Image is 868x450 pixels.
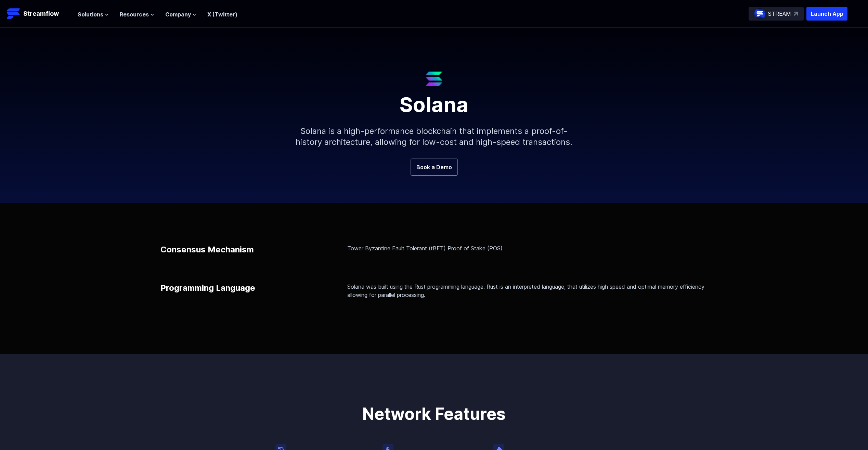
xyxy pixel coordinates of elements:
[7,7,71,21] a: Streamflow
[411,159,458,176] a: Book a Demo
[160,283,255,293] p: Programming Language
[78,10,103,18] span: Solutions
[160,244,254,255] p: Consensus Mechanism
[7,7,21,21] img: Streamflow Logo
[78,10,109,18] button: Solutions
[207,11,237,18] a: X (Twitter)
[347,244,708,252] p: Tower Byzantine Fault Tolerant (tBFT) Proof of Stake (POS)
[287,115,581,159] p: Solana is a high-performance blockchain that implements a proof-of-history architecture, allowing...
[768,10,791,18] p: STREAM
[754,8,765,19] img: streamflow-logo-circle.png
[749,7,804,21] a: STREAM
[165,10,191,18] span: Company
[426,72,442,86] img: Solana
[120,10,154,18] button: Resources
[120,10,149,18] span: Resources
[347,283,708,299] p: Solana was built using the Rust programming language. Rust is an interpreted language, that utili...
[165,10,196,18] button: Company
[806,7,847,21] button: Launch App
[23,9,59,18] p: Streamflow
[281,406,587,422] p: Network Features
[794,12,798,16] img: top-right-arrow.svg
[270,86,598,115] h1: Solana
